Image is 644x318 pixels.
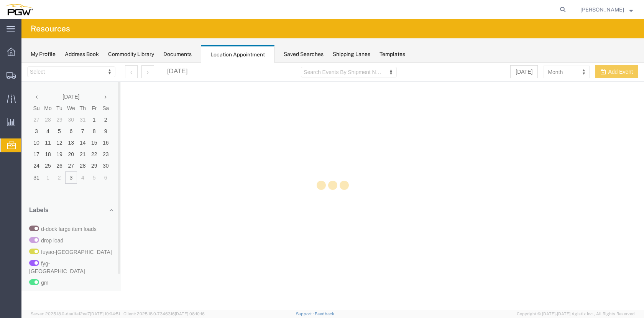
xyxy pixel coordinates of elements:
span: [DATE] 10:04:51 [90,311,120,316]
div: Location Appointment [201,45,274,63]
div: Commodity Library [108,50,154,58]
span: Copyright © [DATE]-[DATE] Agistix Inc., All Rights Reserved [517,311,635,317]
h4: Resources [31,19,70,38]
div: Documents [163,50,192,58]
div: Shipping Lanes [333,50,370,58]
div: Address Book [65,50,99,58]
span: Brandy Shannon [580,5,624,14]
a: Support [296,311,315,316]
span: Server: 2025.18.0-daa1fe12ee7 [31,311,120,316]
a: Feedback [315,311,334,316]
span: Client: 2025.18.0-7346316 [123,311,205,316]
div: My Profile [31,50,56,58]
button: [PERSON_NAME] [580,5,633,14]
div: Templates [379,50,405,58]
img: logo [5,4,33,15]
span: [DATE] 08:10:16 [175,311,205,316]
div: Saved Searches [284,50,324,58]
